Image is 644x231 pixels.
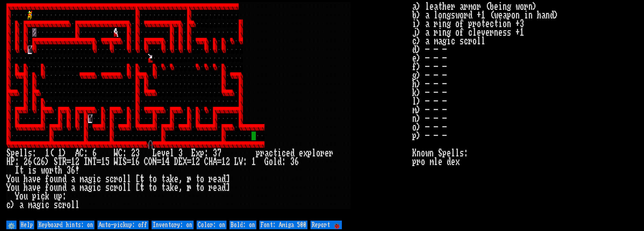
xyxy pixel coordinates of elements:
div: o [316,149,320,157]
div: l [122,175,127,183]
div: p [32,192,36,201]
div: a [84,183,88,192]
div: a [28,183,32,192]
div: x [303,149,307,157]
div: N [153,157,157,166]
div: a [71,183,75,192]
div: o [67,201,71,209]
div: r [187,175,191,183]
div: S [54,157,58,166]
div: t [54,166,58,175]
div: r [62,201,67,209]
div: ( [49,149,54,157]
div: i [277,149,282,157]
div: u [54,175,58,183]
div: o [118,175,122,183]
div: u [15,183,19,192]
div: H [6,157,11,166]
div: f [45,175,49,183]
div: ) [45,157,49,166]
div: o [19,192,24,201]
div: u [24,192,28,201]
div: 1 [131,157,135,166]
div: a [84,175,88,183]
div: t [140,183,144,192]
div: h [24,175,28,183]
div: o [45,166,49,175]
div: a [28,175,32,183]
div: l [170,149,174,157]
div: l [127,175,131,183]
div: 2 [24,157,28,166]
input: ⚙️ [6,221,16,229]
div: = [217,157,221,166]
div: t [196,175,200,183]
div: o [200,183,204,192]
div: 1 [221,157,226,166]
div: P [11,157,15,166]
div: [ [135,183,140,192]
div: o [11,175,15,183]
div: s [105,183,110,192]
div: g [88,175,92,183]
div: o [118,183,122,192]
div: s [105,175,110,183]
div: l [127,183,131,192]
div: o [153,175,157,183]
div: 1 [191,157,196,166]
div: g [88,183,92,192]
div: f [45,183,49,192]
div: : [32,149,36,157]
div: a [264,149,269,157]
div: R [62,157,67,166]
div: 7 [217,149,221,157]
div: = [127,157,131,166]
div: i [92,183,97,192]
div: I [15,166,19,175]
div: t [148,175,153,183]
div: T [92,157,97,166]
div: e [157,149,161,157]
stats: a) leather armor (being worn) b) a longsword +1 (weapon in hand) i) a ring of protection +3 j) a ... [412,2,638,219]
div: n [58,183,62,192]
div: o [200,175,204,183]
div: A [75,149,79,157]
div: d [221,183,226,192]
div: 3 [67,166,71,175]
div: = [157,157,161,166]
div: 2 [196,157,200,166]
div: ( [32,157,36,166]
div: e [36,183,41,192]
div: l [24,149,28,157]
div: r [320,149,325,157]
div: S [122,157,127,166]
div: 3 [290,157,295,166]
div: l [312,149,316,157]
div: h [24,183,28,192]
input: Help [19,221,34,229]
div: l [71,201,75,209]
div: p [58,192,62,201]
div: A [213,157,217,166]
div: r [114,183,118,192]
div: p [256,149,260,157]
div: 1 [45,149,49,157]
div: a [217,183,221,192]
div: r [187,183,191,192]
div: C [144,157,148,166]
div: l [19,149,24,157]
div: c [97,183,101,192]
div: 2 [131,149,135,157]
div: 3 [213,149,217,157]
div: D [174,157,178,166]
div: e [299,149,303,157]
div: Y [6,183,11,192]
div: 6 [92,149,97,157]
div: t [140,175,144,183]
div: W [114,149,118,157]
input: Inventory: on [152,221,194,229]
div: e [174,183,178,192]
div: : [15,157,19,166]
div: 1 [71,157,75,166]
div: s [32,166,36,175]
